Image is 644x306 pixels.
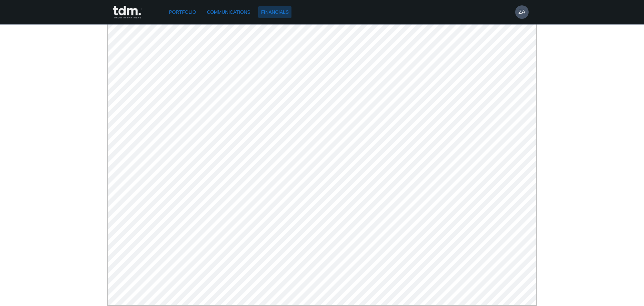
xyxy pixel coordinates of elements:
[515,5,529,19] button: ZA
[107,24,537,306] img: desktop-pdf
[258,6,291,18] a: Financials
[166,6,199,18] a: Portfolio
[204,6,253,18] a: Communications
[519,8,525,16] h6: ZA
